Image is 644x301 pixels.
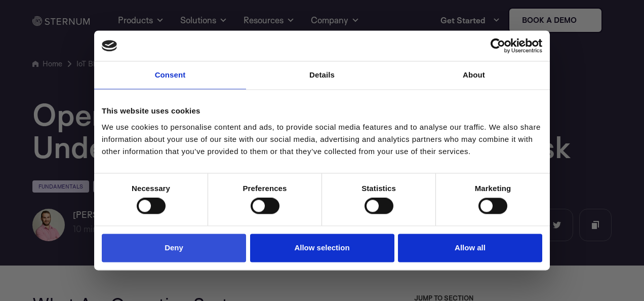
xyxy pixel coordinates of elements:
button: Deny [102,234,246,262]
a: Details [246,61,398,89]
button: Allow selection [250,234,394,262]
strong: Statistics [361,184,396,193]
button: Allow all [398,234,542,262]
a: About [398,61,550,89]
strong: Necessary [132,184,170,193]
iframe: Popup CTA [124,13,520,288]
a: Usercentrics Cookiebot - opens in a new window [454,38,542,53]
a: Consent [94,61,246,89]
strong: Preferences [243,184,287,193]
img: logo [102,40,117,51]
div: We use cookies to personalise content and ads, to provide social media features and to analyse ou... [102,121,542,158]
strong: Marketing [475,184,511,193]
div: This website uses cookies [102,105,542,117]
